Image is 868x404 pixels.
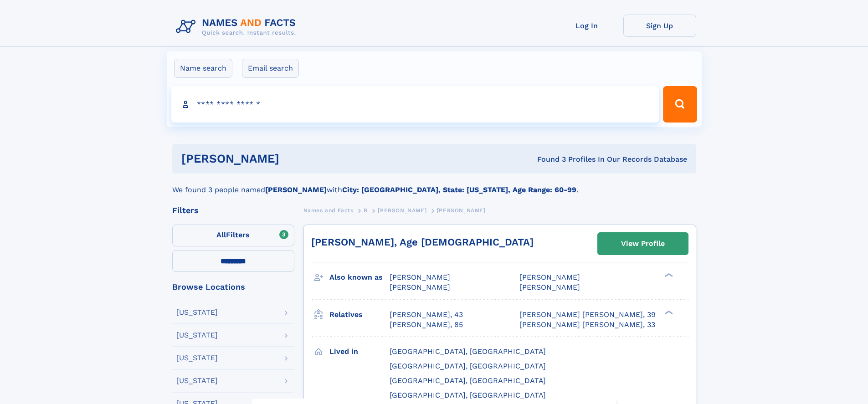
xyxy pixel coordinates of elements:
[519,273,580,281] span: [PERSON_NAME]
[172,174,696,195] div: We found 3 people named with .
[171,86,659,123] input: search input
[242,59,299,78] label: Email search
[550,15,623,37] a: Log In
[408,154,687,164] div: Found 3 Profiles In Our Records Database
[364,205,368,216] a: B
[390,283,450,291] span: [PERSON_NAME]
[329,344,390,359] h3: Lived in
[172,283,294,291] div: Browse Locations
[176,377,218,384] div: [US_STATE]
[176,332,218,339] div: [US_STATE]
[519,283,580,291] span: [PERSON_NAME]
[663,86,697,123] button: Search Button
[621,233,665,254] div: View Profile
[176,309,218,316] div: [US_STATE]
[364,207,368,214] span: B
[342,185,576,194] b: City: [GEOGRAPHIC_DATA], State: [US_STATE], Age Range: 60-99
[519,320,655,330] a: [PERSON_NAME] [PERSON_NAME], 33
[378,205,426,216] a: [PERSON_NAME]
[390,391,546,399] span: [GEOGRAPHIC_DATA], [GEOGRAPHIC_DATA]
[378,207,426,214] span: [PERSON_NAME]
[172,225,294,246] label: Filters
[329,270,390,285] h3: Also known as
[390,362,546,370] span: [GEOGRAPHIC_DATA], [GEOGRAPHIC_DATA]
[176,354,218,362] div: [US_STATE]
[216,230,226,239] span: All
[623,15,696,37] a: Sign Up
[329,307,390,322] h3: Relatives
[172,15,303,39] img: Logo Names and Facts
[174,59,232,78] label: Name search
[390,376,546,385] span: [GEOGRAPHIC_DATA], [GEOGRAPHIC_DATA]
[265,185,327,194] b: [PERSON_NAME]
[181,153,408,164] h1: [PERSON_NAME]
[390,347,546,356] span: [GEOGRAPHIC_DATA], [GEOGRAPHIC_DATA]
[598,233,688,255] a: View Profile
[437,207,486,214] span: [PERSON_NAME]
[311,236,534,248] a: [PERSON_NAME], Age [DEMOGRAPHIC_DATA]
[172,206,294,215] div: Filters
[390,320,463,330] a: [PERSON_NAME], 85
[303,205,354,216] a: Names and Facts
[663,309,673,315] div: ❯
[390,310,463,320] a: [PERSON_NAME], 43
[390,273,450,281] span: [PERSON_NAME]
[519,310,656,320] a: [PERSON_NAME] [PERSON_NAME], 39
[663,272,673,278] div: ❯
